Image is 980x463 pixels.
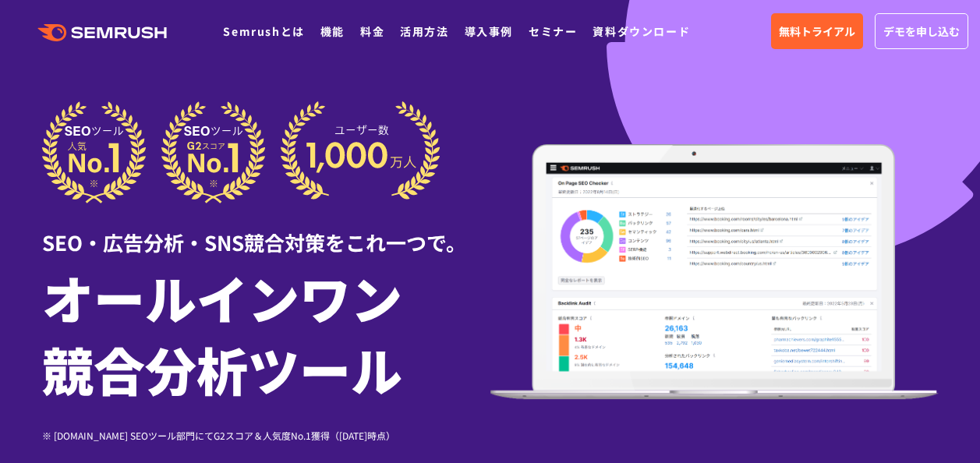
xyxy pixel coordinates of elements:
a: 資料ダウンロード [593,23,690,39]
a: Semrushとは [223,23,304,39]
span: デモを申し込む [883,23,960,40]
h1: オールインワン 競合分析ツール [42,261,490,405]
span: 無料トライアル [779,23,855,40]
a: デモを申し込む [875,13,968,49]
a: 活用方法 [400,23,448,39]
div: SEO・広告分析・SNS競合対策をこれ一つで。 [42,203,490,257]
a: セミナー [529,23,577,39]
div: ※ [DOMAIN_NAME] SEOツール部門にてG2スコア＆人気度No.1獲得（[DATE]時点） [42,428,490,443]
a: 機能 [320,23,345,39]
a: 料金 [360,23,384,39]
a: 無料トライアル [771,13,863,49]
a: 導入事例 [465,23,513,39]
